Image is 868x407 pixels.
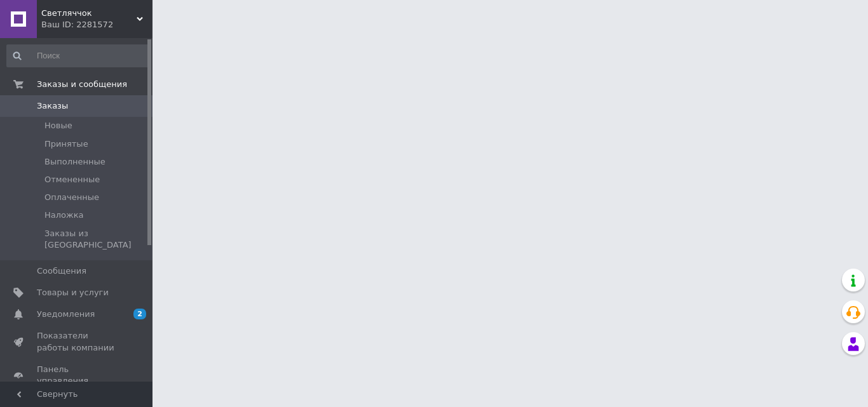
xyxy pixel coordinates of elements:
span: Товары и услуги [37,287,109,298]
span: Принятые [44,138,88,150]
div: Ваш ID: 2281572 [41,19,153,30]
span: Заказы из [GEOGRAPHIC_DATA] [44,228,149,251]
span: Светляччок [41,8,137,19]
span: Панель управления [37,364,118,387]
span: Отмененные [44,174,100,185]
span: Показатели работы компании [37,330,118,353]
span: Оплаченные [44,192,99,203]
span: 2 [133,309,146,319]
span: Новые [44,120,72,131]
span: Уведомления [37,309,95,320]
span: Сообщения [37,265,86,277]
span: Заказы и сообщения [37,79,127,90]
input: Поиск [6,44,150,67]
span: Выполненные [44,156,105,168]
span: Заказы [37,100,68,112]
span: Наложка [44,210,84,221]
